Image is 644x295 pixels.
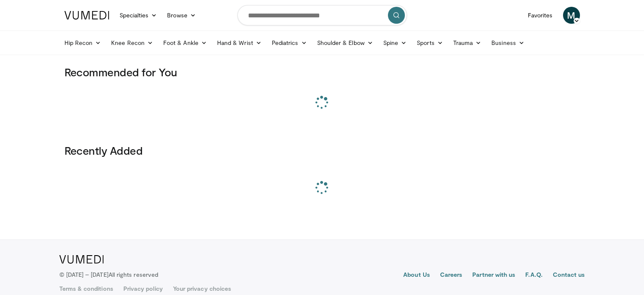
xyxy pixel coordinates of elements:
a: Pediatrics [267,34,312,51]
a: Your privacy choices [173,284,231,293]
a: Spine [378,34,412,51]
a: Business [486,34,530,51]
a: About Us [403,270,430,281]
a: Hip Recon [59,34,106,51]
a: Specialties [114,7,162,24]
a: Browse [162,7,201,24]
a: F.A.Q. [525,270,542,281]
a: Terms & conditions [59,284,113,293]
a: Favorites [523,7,558,24]
a: Careers [440,270,463,281]
a: Sports [412,34,448,51]
input: Search topics, interventions [237,5,407,25]
p: © [DATE] – [DATE] [59,270,159,279]
span: All rights reserved [109,271,158,278]
img: VuMedi Logo [59,255,104,264]
a: Shoulder & Elbow [312,34,378,51]
h3: Recently Added [64,144,580,157]
a: Knee Recon [106,34,158,51]
a: Trauma [448,34,487,51]
img: VuMedi Logo [64,11,109,19]
a: M [563,7,580,24]
a: Hand & Wrist [212,34,267,51]
a: Foot & Ankle [158,34,212,51]
a: Privacy policy [123,284,163,293]
a: Contact us [553,270,585,281]
h3: Recommended for You [64,65,580,79]
a: Partner with us [472,270,515,281]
